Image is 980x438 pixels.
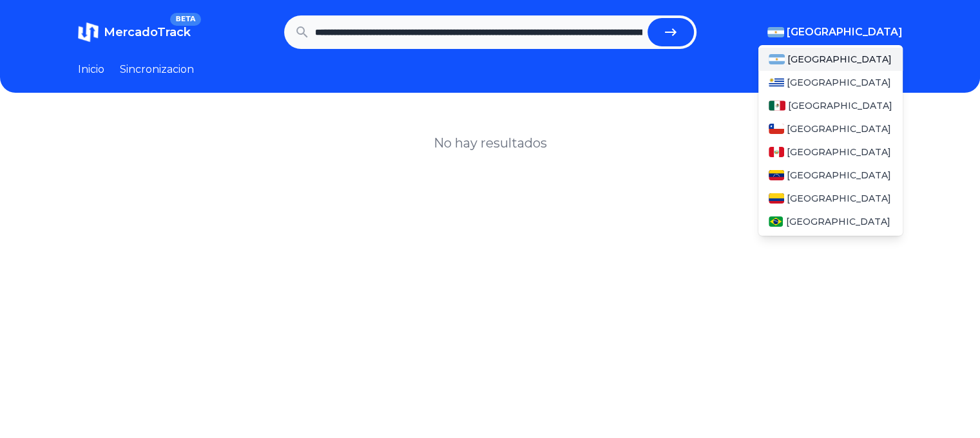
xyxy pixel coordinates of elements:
a: Uruguay[GEOGRAPHIC_DATA] [758,71,903,94]
img: Brasil [769,216,783,227]
a: Mexico[GEOGRAPHIC_DATA] [758,94,903,117]
h1: No hay resultados [434,134,547,152]
a: Peru[GEOGRAPHIC_DATA] [758,140,903,164]
img: Colombia [769,193,784,204]
a: Brasil[GEOGRAPHIC_DATA] [758,210,903,233]
a: Argentina[GEOGRAPHIC_DATA] [758,48,903,71]
span: [GEOGRAPHIC_DATA] [785,215,890,228]
a: Colombia[GEOGRAPHIC_DATA] [758,187,903,210]
button: [GEOGRAPHIC_DATA] [767,24,903,40]
span: [GEOGRAPHIC_DATA] [787,146,891,158]
img: Argentina [769,54,785,64]
a: Venezuela[GEOGRAPHIC_DATA] [758,164,903,187]
a: Inicio [78,62,104,77]
span: MercadoTrack [104,25,191,39]
a: MercadoTrackBETA [78,22,191,43]
img: Argentina [767,27,784,37]
img: MercadoTrack [78,22,99,43]
img: Uruguay [769,77,784,88]
img: Chile [769,124,784,134]
span: [GEOGRAPHIC_DATA] [787,122,891,135]
img: Peru [769,147,784,157]
span: [GEOGRAPHIC_DATA] [787,169,891,182]
a: Chile[GEOGRAPHIC_DATA] [758,117,903,140]
img: Venezuela [769,170,784,180]
span: [GEOGRAPHIC_DATA] [788,99,892,112]
span: [GEOGRAPHIC_DATA] [787,24,903,40]
span: [GEOGRAPHIC_DATA] [787,192,891,205]
img: Mexico [769,100,785,111]
a: Sincronizacion [120,62,194,77]
span: BETA [170,13,200,26]
span: [GEOGRAPHIC_DATA] [787,76,891,89]
span: [GEOGRAPHIC_DATA] [787,53,892,66]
